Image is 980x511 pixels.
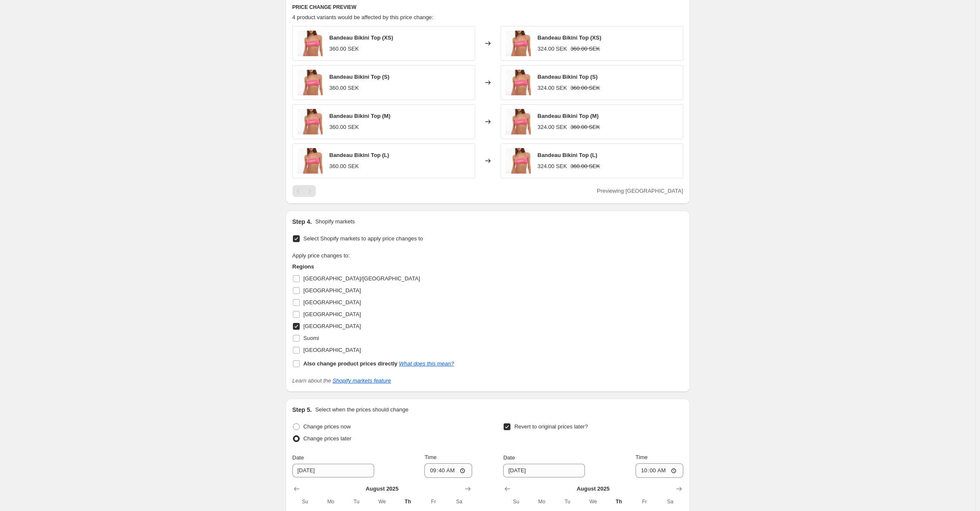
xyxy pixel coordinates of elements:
[505,31,531,56] img: 3802_80x.jpg
[399,360,454,367] a: What does this mean?
[657,495,683,508] th: Saturday
[321,498,340,505] span: Mo
[292,14,433,20] span: 4 product variants would be affected by this price change:
[304,287,361,294] span: [GEOGRAPHIC_DATA]
[332,377,391,384] a: Shopify markets feature
[297,70,323,95] img: 3802_80x.jpg
[330,45,359,53] div: 360.00 SEK
[450,498,468,505] span: Sa
[635,498,654,505] span: Fr
[580,495,606,508] th: Wednesday
[570,45,600,53] strike: 360.00 SEK
[292,464,374,477] input: 8/28/2025
[395,495,421,508] th: Thursday
[538,123,567,131] div: 324.00 SEK
[501,483,513,495] button: Show previous month, July 2025
[555,495,580,508] th: Tuesday
[505,70,531,95] img: 3802_80x.jpg
[330,162,359,171] div: 360.00 SEK
[570,84,600,92] strike: 360.00 SEK
[330,84,359,92] div: 360.00 SEK
[292,495,318,508] th: Sunday
[514,423,588,430] span: Revert to original prices later?
[304,360,398,367] b: Also change product prices directly
[292,252,350,259] span: Apply price changes to:
[533,498,551,505] span: Mo
[373,498,391,505] span: We
[292,405,312,414] h2: Step 5.
[292,454,304,461] span: Date
[297,31,323,56] img: 3802_80x.jpg
[507,498,525,505] span: Su
[505,109,531,134] img: 3802_80x.jpg
[304,235,423,242] span: Select Shopify markets to apply price changes to
[296,498,315,505] span: Su
[318,495,344,508] th: Monday
[503,495,529,508] th: Sunday
[292,4,683,11] h6: PRICE CHANGE PREVIEW
[538,162,567,171] div: 324.00 SEK
[297,148,323,174] img: 3802_80x.jpg
[330,34,393,41] span: Bandeau Bikini Top (XS)
[570,162,600,171] strike: 360.00 SEK
[570,123,600,131] strike: 360.00 SEK
[538,84,567,92] div: 324.00 SEK
[424,454,436,460] span: Time
[584,498,602,505] span: We
[661,498,679,505] span: Sa
[636,463,683,478] input: 12:00
[347,498,366,505] span: Tu
[304,435,352,442] span: Change prices later
[330,74,390,80] span: Bandeau Bikini Top (S)
[503,464,585,477] input: 8/28/2025
[538,152,598,158] span: Bandeau Bikini Top (L)
[292,185,316,197] nav: Pagination
[538,74,598,80] span: Bandeau Bikini Top (S)
[292,217,312,226] h2: Step 4.
[304,311,361,317] span: [GEOGRAPHIC_DATA]
[505,148,531,174] img: 3802_80x.jpg
[304,275,420,282] span: [GEOGRAPHIC_DATA]/[GEOGRAPHIC_DATA]
[529,495,555,508] th: Monday
[673,483,685,495] button: Show next month, September 2025
[424,463,472,478] input: 12:00
[304,347,361,353] span: [GEOGRAPHIC_DATA]
[292,263,454,271] h3: Regions
[462,483,474,495] button: Show next month, September 2025
[304,323,361,329] span: [GEOGRAPHIC_DATA]
[304,335,319,341] span: Suomi
[330,113,390,119] span: Bandeau Bikini Top (M)
[315,405,408,414] p: Select when the prices should change
[558,498,577,505] span: Tu
[297,109,323,134] img: 3802_80x.jpg
[503,454,515,461] span: Date
[606,495,631,508] th: Thursday
[330,152,390,158] span: Bandeau Bikini Top (L)
[446,495,472,508] th: Saturday
[330,123,359,131] div: 360.00 SEK
[632,495,657,508] th: Friday
[421,495,446,508] th: Friday
[398,498,417,505] span: Th
[538,34,602,41] span: Bandeau Bikini Top (XS)
[291,483,303,495] button: Show previous month, July 2025
[636,454,648,460] span: Time
[609,498,628,505] span: Th
[538,113,599,119] span: Bandeau Bikini Top (M)
[424,498,443,505] span: Fr
[304,299,361,305] span: [GEOGRAPHIC_DATA]
[597,188,683,194] span: Previewing [GEOGRAPHIC_DATA]
[344,495,369,508] th: Tuesday
[292,377,391,384] i: Learn about the
[315,217,355,226] p: Shopify markets
[538,45,567,53] div: 324.00 SEK
[304,423,351,430] span: Change prices now
[369,495,395,508] th: Wednesday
